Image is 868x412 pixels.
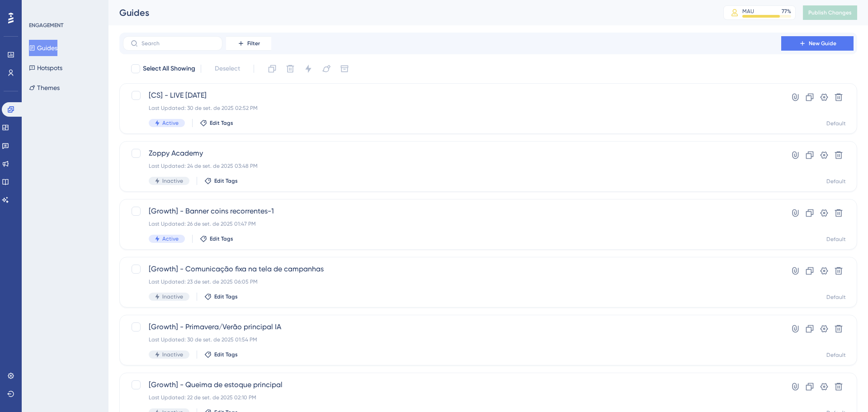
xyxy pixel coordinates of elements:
button: Hotspots [29,60,62,76]
button: Edit Tags [200,119,233,127]
div: MAU [742,8,754,15]
div: Last Updated: 26 de set. de 2025 01:47 PM [149,220,755,227]
span: Inactive [162,293,183,300]
span: New Guide [809,40,836,47]
span: Inactive [162,351,183,358]
span: Select All Showing [143,63,195,74]
div: Last Updated: 23 de set. de 2025 06:05 PM [149,278,755,285]
span: Zoppy Academy [149,148,755,159]
span: Edit Tags [210,235,233,242]
span: Deselect [215,63,240,74]
div: Default [826,236,846,243]
button: Edit Tags [204,293,238,300]
button: Edit Tags [204,177,238,185]
button: Guides [29,40,57,56]
span: Edit Tags [214,177,238,185]
span: [Growth] - Primavera/Verão principal IA [149,322,755,332]
span: [Growth] - Comunicação fixa na tela de campanhas [149,264,755,275]
div: 77 % [782,8,791,15]
div: Last Updated: 24 de set. de 2025 03:48 PM [149,162,755,170]
span: Active [162,235,179,242]
span: Publish Changes [808,9,852,16]
div: Default [826,351,846,359]
button: Edit Tags [204,351,238,358]
span: Inactive [162,177,183,185]
div: Last Updated: 22 de set. de 2025 02:10 PM [149,394,755,401]
div: Last Updated: 30 de set. de 2025 01:54 PM [149,336,755,343]
div: Default [826,178,846,185]
div: Guides [119,6,701,19]
span: [CS] - LIVE [DATE] [149,90,755,101]
span: Filter [247,40,260,47]
div: Last Updated: 30 de set. de 2025 02:52 PM [149,104,755,112]
div: Default [826,120,846,127]
div: ENGAGEMENT [29,22,63,29]
span: Edit Tags [214,351,238,358]
span: Edit Tags [214,293,238,300]
span: Edit Tags [210,119,233,127]
button: Themes [29,80,60,96]
button: Edit Tags [200,235,233,242]
button: New Guide [781,36,854,51]
button: Deselect [207,61,248,77]
button: Publish Changes [803,5,857,20]
span: [Growth] - Queima de estoque principal [149,379,755,390]
button: Filter [226,36,271,51]
div: Default [826,294,846,301]
input: Search [142,40,215,47]
span: [Growth] - Banner coins recorrentes-1 [149,206,755,217]
span: Active [162,119,179,127]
